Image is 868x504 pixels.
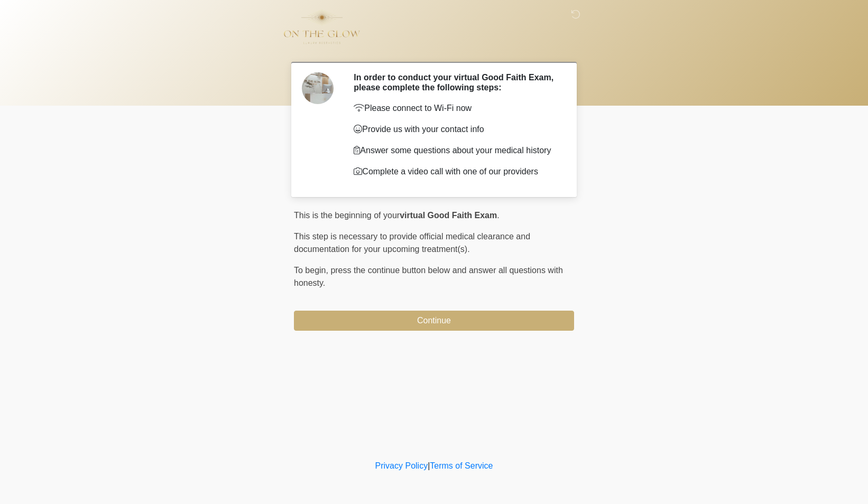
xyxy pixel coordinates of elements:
[354,123,558,136] p: Provide us with your contact info
[294,211,400,220] span: This is the beginning of your
[283,8,361,45] img: On The Glow Logo
[294,311,574,331] button: Continue
[294,266,330,275] span: To begin,
[294,266,563,287] span: press the continue button below and answer all questions with honesty.
[354,144,558,157] p: Answer some questions about your medical history
[428,461,430,470] a: |
[430,461,493,470] a: Terms of Service
[294,232,530,254] span: This step is necessary to provide official medical clearance and documentation for your upcoming ...
[354,165,558,178] p: Complete a video call with one of our providers
[400,211,497,220] strong: virtual Good Faith Exam
[354,72,558,92] h2: In order to conduct your virtual Good Faith Exam, please complete the following steps:
[354,102,558,115] p: Please connect to Wi-Fi now
[497,211,499,220] span: .
[375,461,428,470] a: Privacy Policy
[302,72,334,104] img: Agent Avatar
